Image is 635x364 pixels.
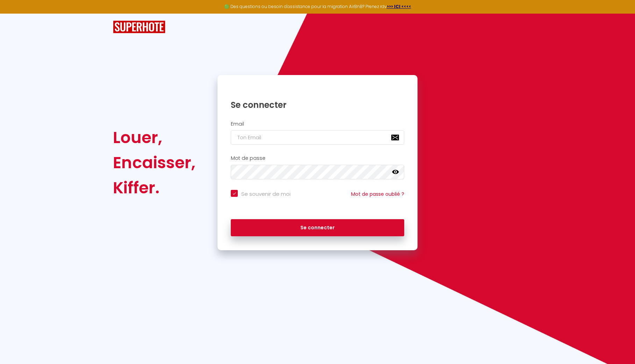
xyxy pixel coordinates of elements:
[231,130,404,145] input: Ton Email
[387,3,411,9] a: >>> ICI <<<<
[113,150,195,175] div: Encaisser,
[113,21,165,34] img: SuperHote logo
[113,125,195,150] div: Louer,
[351,191,404,198] a: Mot de passe oublié ?
[231,155,404,161] h2: Mot de passe
[231,219,404,237] button: Se connecter
[113,175,195,200] div: Kiffer.
[231,121,404,127] h2: Email
[231,99,404,110] h1: Se connecter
